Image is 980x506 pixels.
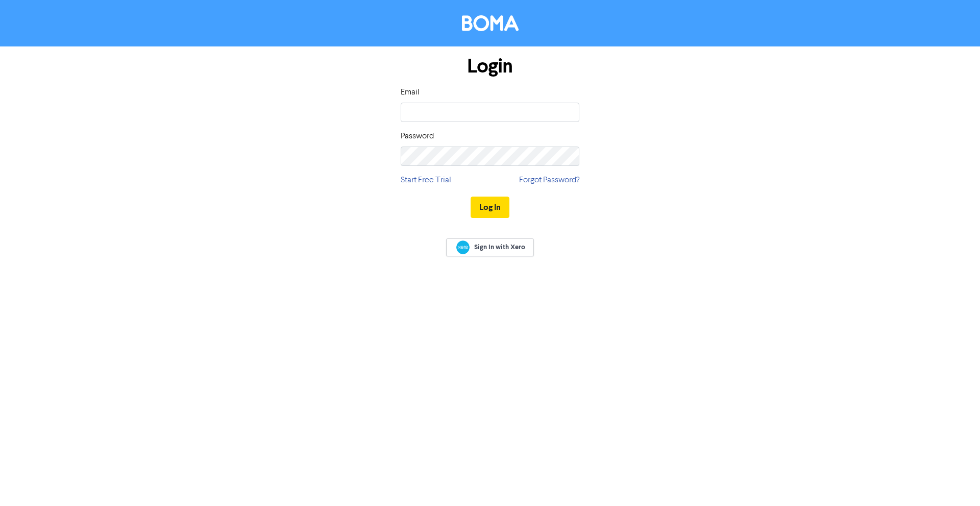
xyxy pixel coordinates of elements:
a: Forgot Password? [519,174,579,186]
label: Email [401,86,420,99]
iframe: Chat Widget [929,457,980,506]
h1: Login [401,55,579,78]
span: Sign In with Xero [474,243,525,252]
a: Sign In with Xero [446,238,534,256]
a: Start Free Trial [401,174,451,186]
img: BOMA Logo [462,15,519,31]
button: Log In [471,197,509,218]
label: Password [401,130,434,142]
img: Xero logo [456,240,470,254]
